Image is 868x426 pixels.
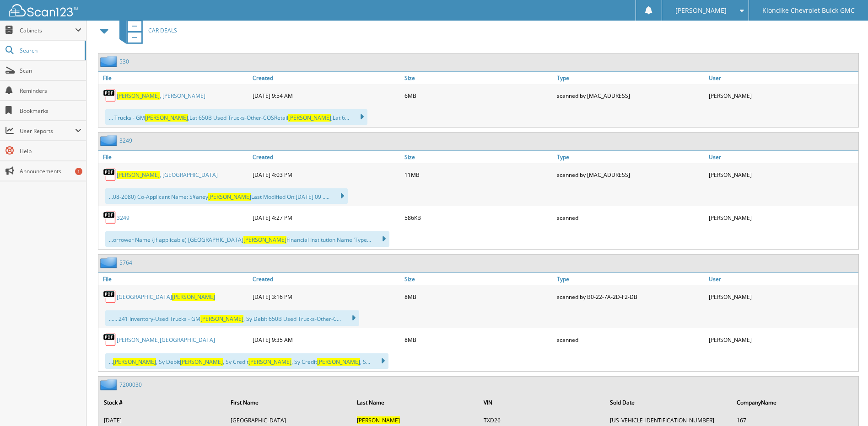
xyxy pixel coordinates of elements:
a: User [706,72,858,84]
span: [PERSON_NAME] [288,114,331,122]
div: [PERSON_NAME] [706,208,858,227]
span: Bookmarks [20,107,81,115]
img: PDF.png [103,211,117,224]
img: PDF.png [103,168,117,181]
span: [PERSON_NAME] [180,358,223,366]
div: scanned [555,330,706,349]
span: Announcements [20,167,81,175]
div: [DATE] 9:35 AM [250,330,402,349]
span: [PERSON_NAME] [317,358,360,366]
a: Type [555,72,706,84]
img: PDF.png [103,290,117,304]
span: [PERSON_NAME] [357,416,400,424]
img: folder2.png [100,135,119,146]
div: scanned by [MAC_ADDRESS] [555,86,706,105]
div: 1 [75,168,82,175]
div: ...orrower Name {if applicable) [GEOGRAPHIC_DATA] Financial Institution Name ‘Type... [105,231,389,247]
a: 530 [119,58,129,65]
a: File [98,151,250,163]
img: folder2.png [100,379,119,390]
div: [DATE] 9:54 AM [250,86,402,105]
span: Help [20,147,81,155]
div: ...08-2080) Co-Applicant Name: S¥aney Last Modified On:[DATE] 09 ..... [105,188,348,204]
a: 3249 [117,214,129,222]
a: User [706,151,858,163]
span: Klondike Chevrolet Buick GMC [762,8,855,13]
span: Cabinets [20,27,75,34]
span: [PERSON_NAME] [172,293,215,301]
a: File [98,273,250,285]
a: File [98,72,250,84]
img: PDF.png [103,333,117,346]
div: 6MB [402,86,554,105]
a: Size [402,273,554,285]
span: Search [20,47,80,54]
div: ...... 241 Inventory-Used Trucks - GM , Sy Debit 650B Used Trucks-Other-C... [105,310,359,326]
img: scan123-logo-white.svg [9,4,78,16]
div: [PERSON_NAME] [706,86,858,105]
a: User [706,273,858,285]
div: 8MB [402,288,554,306]
div: 586KB [402,208,554,227]
img: folder2.png [100,56,119,67]
div: scanned by [MAC_ADDRESS] [555,165,706,184]
div: [PERSON_NAME] [706,288,858,306]
div: ... , Sy Debit , Sy Credit , Sy Credit , S... [105,353,388,369]
span: [PERSON_NAME] [117,92,160,100]
a: [PERSON_NAME], [PERSON_NAME] [117,92,205,100]
a: 3249 [119,137,132,144]
span: User Reports [20,127,75,135]
th: Last Name [352,393,478,412]
div: [PERSON_NAME] [706,330,858,349]
div: 8MB [402,330,554,349]
a: Type [555,151,706,163]
span: [PERSON_NAME] [675,8,727,13]
span: Reminders [20,87,81,95]
a: 7200030 [119,381,142,389]
div: [DATE] 4:27 PM [250,208,402,227]
span: [PERSON_NAME] [113,358,156,366]
div: [DATE] 3:16 PM [250,288,402,306]
div: [PERSON_NAME] [706,165,858,184]
div: scanned [555,208,706,227]
th: CompanyName [732,393,858,412]
th: VIN [479,393,605,412]
th: Sold Date [605,393,731,412]
div: scanned by B0-22-7A-2D-F2-DB [555,288,706,306]
a: [GEOGRAPHIC_DATA][PERSON_NAME] [117,293,215,301]
span: Scan [20,67,81,75]
a: 5764 [119,259,132,266]
span: [PERSON_NAME] [200,315,243,323]
a: Size [402,72,554,84]
div: 11MB [402,165,554,184]
a: Created [250,72,402,84]
span: [PERSON_NAME] [208,193,251,201]
span: [PERSON_NAME] [243,236,286,244]
span: [PERSON_NAME] [145,114,188,122]
span: [PERSON_NAME] [117,171,160,179]
img: PDF.png [103,89,117,102]
a: Created [250,151,402,163]
th: Stock # [99,393,225,412]
iframe: Chat Widget [822,382,868,426]
a: CAR DEALS [114,12,177,48]
div: [DATE] 4:03 PM [250,165,402,184]
a: Size [402,151,554,163]
a: [PERSON_NAME][GEOGRAPHIC_DATA] [117,336,215,344]
span: [PERSON_NAME] [248,358,291,366]
span: CAR DEALS [148,27,177,34]
img: folder2.png [100,257,119,268]
a: Type [555,273,706,285]
div: ... Trucks - GM ,Lat 650B Used Trucks-Other-COSRetail ,Lat 6... [105,109,367,125]
th: First Name [226,393,352,412]
a: Created [250,273,402,285]
a: [PERSON_NAME], [GEOGRAPHIC_DATA] [117,171,218,179]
